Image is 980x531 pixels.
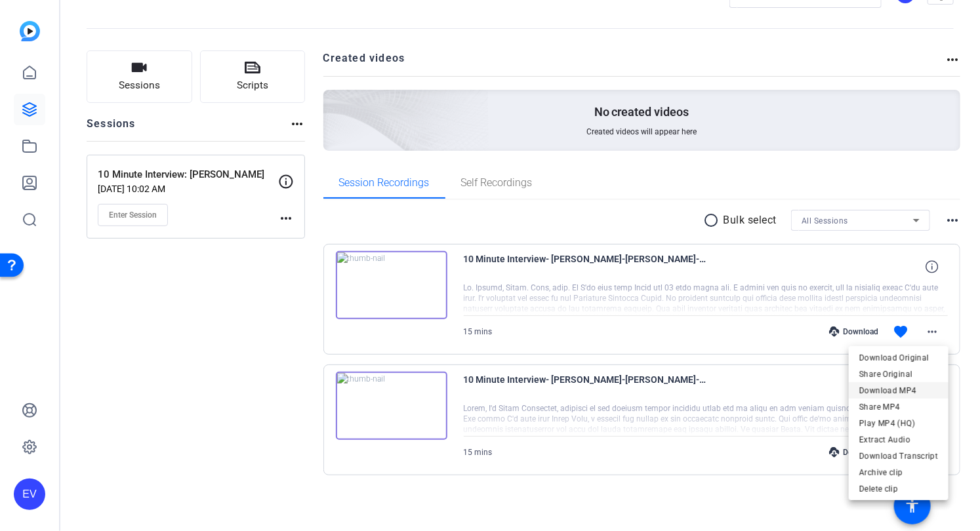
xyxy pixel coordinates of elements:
span: Download MP4 [859,382,938,398]
span: Share Original [859,366,938,382]
span: Archive clip [859,464,938,480]
span: Download Transcript [859,448,938,463]
span: Delete clip [859,481,938,496]
span: Share MP4 [859,399,938,414]
span: Play MP4 (HQ) [859,415,938,431]
span: Extract Audio [859,431,938,447]
span: Download Original [859,349,938,365]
